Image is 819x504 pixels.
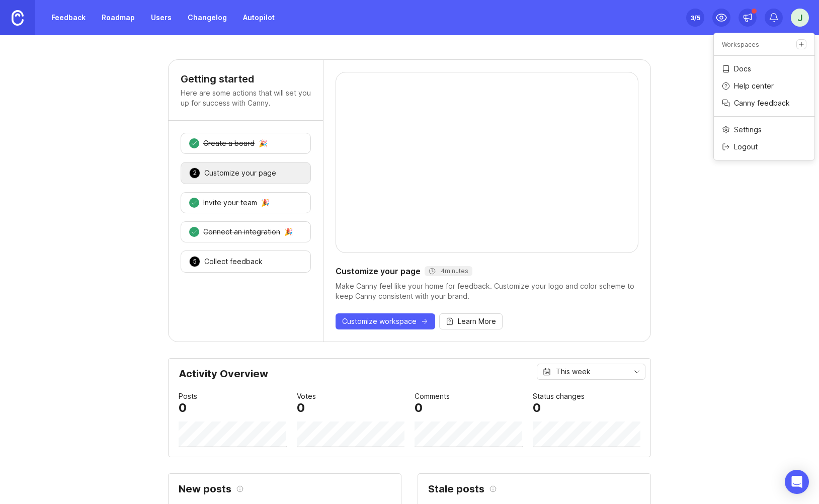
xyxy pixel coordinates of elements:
a: Canny feedback [714,95,814,111]
h2: New posts [179,484,231,494]
h4: Getting started [181,72,311,86]
a: Create a new workspace [796,39,806,49]
div: 3 /5 [691,11,700,25]
svg: toggle icon [629,368,645,376]
div: 0 [415,402,423,414]
div: 🎉 [284,228,293,235]
p: Docs [734,64,751,74]
p: Here are some actions that will set you up for success with Canny. [181,88,311,108]
p: Workspaces [722,40,759,49]
a: Roadmap [96,9,141,27]
a: Feedback [45,9,92,27]
div: Status changes [533,391,585,402]
a: Users [145,9,178,27]
img: Canny Home [12,10,24,26]
button: j [791,9,809,27]
div: 0 [179,402,187,414]
div: Create a board [203,138,255,148]
button: Customize workspace [336,313,435,329]
h2: Stale posts [428,484,484,494]
p: Help center [734,81,774,91]
div: 4 minutes [429,267,468,275]
div: Collect feedback [204,257,263,267]
p: Canny feedback [734,98,790,108]
button: 3/5 [686,9,704,27]
a: Help center [714,78,814,94]
div: Make Canny feel like your home for feedback. Customize your logo and color scheme to keep Canny c... [336,281,638,301]
div: Invite your team [203,198,257,208]
span: Customize workspace [342,316,417,326]
div: 0 [297,402,305,414]
a: Settings [714,122,814,138]
div: This week [556,366,591,377]
div: Customize your page [204,168,276,178]
div: Comments [415,391,450,402]
div: Open Intercom Messenger [785,470,809,494]
div: 🎉 [259,140,267,147]
div: 2 [189,167,200,179]
div: 5 [189,256,200,267]
div: Connect an integration [203,227,280,237]
a: Autopilot [237,9,281,27]
div: Customize your page [336,265,638,277]
div: Activity Overview [179,369,640,387]
span: Learn More [458,316,496,326]
a: Docs [714,61,814,77]
div: 0 [533,402,541,414]
button: Learn More [439,313,503,329]
a: Changelog [182,9,233,27]
p: Settings [734,125,762,135]
div: Votes [297,391,316,402]
div: 🎉 [261,199,270,206]
div: Posts [179,391,197,402]
p: Logout [734,142,758,152]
